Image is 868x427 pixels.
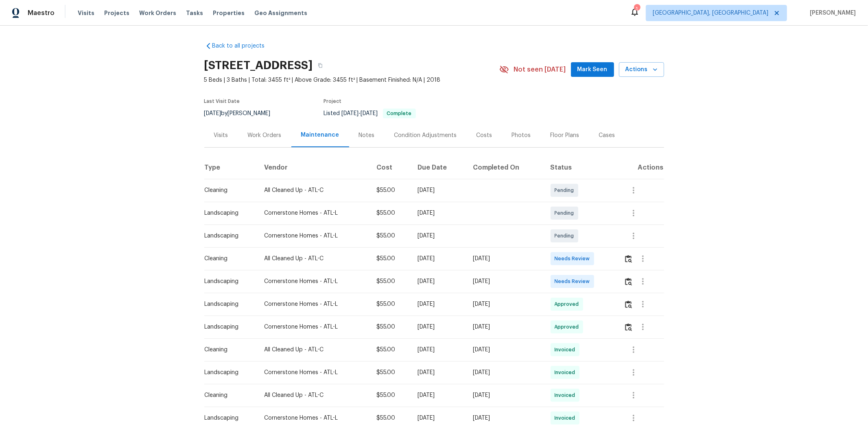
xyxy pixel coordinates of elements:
[418,277,460,285] div: [DATE]
[512,131,531,139] div: Photos
[376,368,404,377] div: $55.00
[625,255,632,263] img: Review Icon
[264,255,364,263] div: All Cleaned Up - ATL-C
[342,111,359,116] span: [DATE]
[264,346,364,354] div: All Cleaned Up - ATL-C
[205,300,251,308] div: Landscaping
[204,156,258,179] th: Type
[624,317,633,337] button: Review Icon
[204,76,499,84] span: 5 Beds | 3 Baths | Total: 3455 ft² | Above Grade: 3455 ft² | Basement Finished: N/A | 2018
[376,323,404,331] div: $55.00
[807,9,856,17] span: [PERSON_NAME]
[625,65,658,75] span: Actions
[324,111,416,116] span: Listed
[617,156,664,179] th: Actions
[213,9,245,17] span: Properties
[264,414,364,422] div: Cornerstone Homes - ATL-L
[205,414,251,422] div: Landscaping
[205,255,251,263] div: Cleaning
[258,156,370,179] th: Vendor
[624,294,633,314] button: Review Icon
[555,209,577,217] span: Pending
[214,131,228,139] div: Visits
[264,391,364,399] div: All Cleaned Up - ATL-C
[205,391,251,399] div: Cleaning
[361,111,378,116] span: [DATE]
[555,323,582,331] span: Approved
[551,131,579,139] div: Floor Plans
[205,368,251,377] div: Landscaping
[78,9,94,17] span: Visits
[205,277,251,285] div: Landscaping
[473,255,538,263] div: [DATE]
[555,414,579,422] span: Invoiced
[418,209,460,217] div: [DATE]
[653,9,768,17] span: [GEOGRAPHIC_DATA], [GEOGRAPHIC_DATA]
[625,323,632,331] img: Review Icon
[376,186,404,194] div: $55.00
[418,391,460,399] div: [DATE]
[370,156,411,179] th: Cost
[473,391,538,399] div: [DATE]
[376,346,404,354] div: $55.00
[205,232,251,240] div: Landscaping
[376,391,404,399] div: $55.00
[204,109,280,118] div: by [PERSON_NAME]
[204,111,221,116] span: [DATE]
[418,346,460,354] div: [DATE]
[473,414,538,422] div: [DATE]
[555,277,593,285] span: Needs Review
[104,9,129,17] span: Projects
[624,272,633,291] button: Review Icon
[418,232,460,240] div: [DATE]
[301,131,339,139] div: Maintenance
[205,346,251,354] div: Cleaning
[376,300,404,308] div: $55.00
[514,65,566,74] span: Not seen [DATE]
[571,62,614,77] button: Mark Seen
[204,99,240,104] span: Last Visit Date
[264,323,364,331] div: Cornerstone Homes - ATL-L
[473,323,538,331] div: [DATE]
[418,300,460,308] div: [DATE]
[418,414,460,422] div: [DATE]
[139,9,176,17] span: Work Orders
[555,391,579,399] span: Invoiced
[555,346,579,354] span: Invoiced
[624,249,633,268] button: Review Icon
[418,368,460,377] div: [DATE]
[376,255,404,263] div: $55.00
[264,277,364,285] div: Cornerstone Homes - ATL-L
[473,346,538,354] div: [DATE]
[555,300,582,308] span: Approved
[555,255,593,263] span: Needs Review
[418,255,460,263] div: [DATE]
[204,42,282,50] a: Back to all projects
[394,131,457,139] div: Condition Adjustments
[324,99,342,104] span: Project
[599,131,615,139] div: Cases
[418,186,460,194] div: [DATE]
[313,58,328,73] button: Copy Address
[264,368,364,377] div: Cornerstone Homes - ATL-L
[186,10,203,16] span: Tasks
[376,232,404,240] div: $55.00
[28,9,55,17] span: Maestro
[384,111,415,116] span: Complete
[376,209,404,217] div: $55.00
[264,232,364,240] div: Cornerstone Homes - ATL-L
[555,368,579,377] span: Invoiced
[625,301,632,308] img: Review Icon
[411,156,466,179] th: Due Date
[254,9,307,17] span: Geo Assignments
[555,186,577,194] span: Pending
[634,5,640,13] div: 1
[376,414,404,422] div: $55.00
[205,209,251,217] div: Landscaping
[466,156,544,179] th: Completed On
[473,277,538,285] div: [DATE]
[264,186,364,194] div: All Cleaned Up - ATL-C
[577,65,608,75] span: Mark Seen
[359,131,375,139] div: Notes
[418,323,460,331] div: [DATE]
